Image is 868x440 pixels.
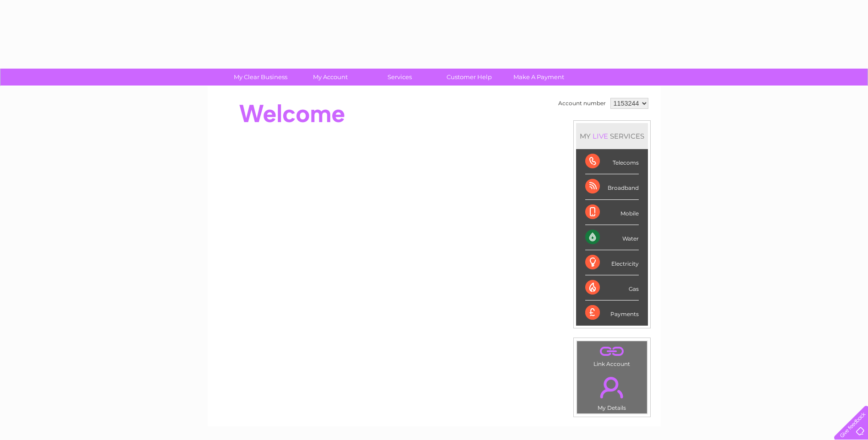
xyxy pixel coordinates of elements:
div: Electricity [585,250,639,275]
div: MY SERVICES [576,123,648,149]
div: Broadband [585,174,639,199]
a: . [579,371,645,403]
a: My Clear Business [223,69,298,86]
td: Link Account [577,341,647,370]
td: My Details [577,369,647,414]
div: Telecoms [585,149,639,174]
div: Payments [585,300,639,325]
a: Make A Payment [501,69,577,86]
div: LIVE [591,132,610,140]
div: Mobile [585,200,639,225]
div: Water [585,225,639,250]
a: My Account [292,69,368,86]
a: Customer Help [431,69,507,86]
td: Account number [556,96,608,111]
a: . [579,343,645,360]
div: Gas [585,275,639,300]
a: Services [362,69,437,86]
